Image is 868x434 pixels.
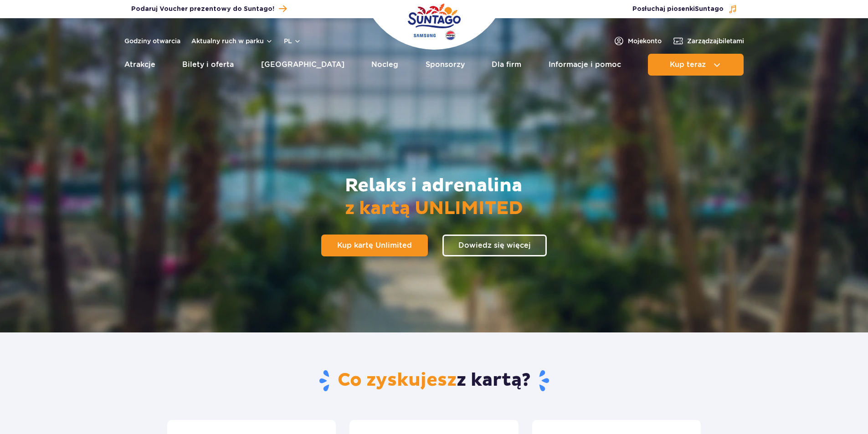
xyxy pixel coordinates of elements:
[648,54,744,76] button: Kup teraz
[182,54,234,76] a: Bilety i oferta
[632,5,724,14] span: Posłuchaj piosenki
[628,36,662,46] span: Moje konto
[632,5,737,14] button: Posłuchaj piosenkiSuntago
[670,61,706,69] span: Kup teraz
[124,36,180,46] a: Godziny otwarcia
[191,37,273,45] button: Aktualny ruch w parku
[549,54,621,76] a: Informacje i pomoc
[458,242,531,249] span: Dowiedz się więcej
[131,5,274,14] span: Podaruj Voucher prezentowy do Suntago!
[426,54,465,76] a: Sponsorzy
[492,54,521,76] a: Dla firm
[124,54,155,76] a: Atrakcje
[371,54,398,76] a: Nocleg
[613,36,662,46] a: Mojekonto
[167,369,701,393] h2: z kartą?
[321,235,428,256] a: Kup kartę Unlimited
[345,174,523,220] h2: Relaks i adrenalina
[345,197,523,220] span: z kartą UNLIMITED
[284,36,301,46] button: pl
[131,3,287,15] a: Podaruj Voucher prezentowy do Suntago!
[261,54,344,76] a: [GEOGRAPHIC_DATA]
[695,6,724,12] span: Suntago
[687,36,744,46] span: Zarządzaj biletami
[337,242,412,249] span: Kup kartę Unlimited
[338,369,457,392] span: Co zyskujesz
[442,235,547,256] a: Dowiedz się więcej
[673,36,744,46] a: Zarządzajbiletami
